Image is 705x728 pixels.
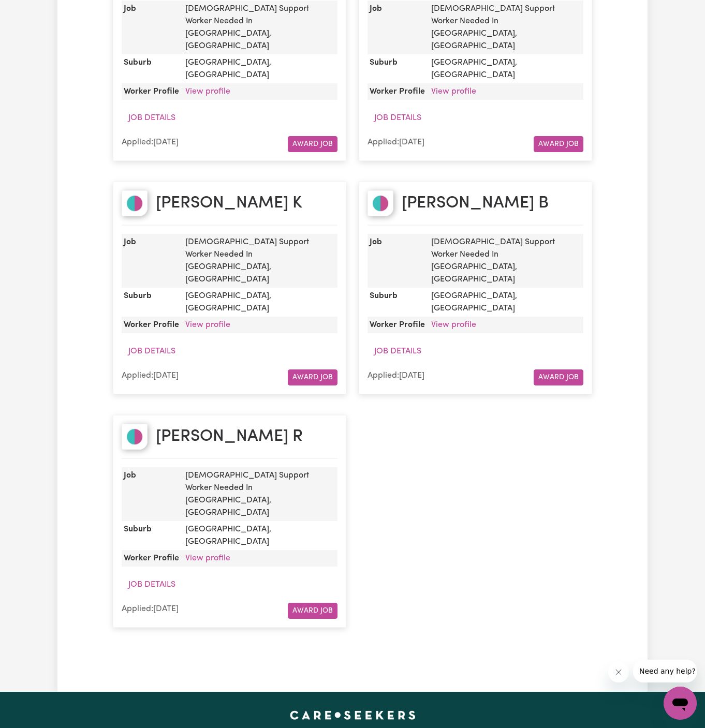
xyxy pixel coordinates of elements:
[402,194,549,213] h2: [PERSON_NAME] B
[368,341,428,361] button: Job Details
[122,341,182,361] button: Job Details
[368,288,427,317] dt: Suburb
[181,467,337,521] dd: [DEMOGRAPHIC_DATA] Support Worker Needed In [GEOGRAPHIC_DATA], [GEOGRAPHIC_DATA]
[181,234,337,288] dd: [DEMOGRAPHIC_DATA] Support Worker Needed In [GEOGRAPHIC_DATA], [GEOGRAPHIC_DATA]
[122,424,148,450] img: Ruth
[368,317,427,333] dt: Worker Profile
[368,190,393,216] img: Whitney
[427,1,583,54] dd: [DEMOGRAPHIC_DATA] Support Worker Needed In [GEOGRAPHIC_DATA], [GEOGRAPHIC_DATA]
[185,554,230,562] a: View profile
[431,87,476,96] a: View profile
[368,83,427,100] dt: Worker Profile
[122,372,179,380] span: Applied: [DATE]
[633,660,697,682] iframe: Message from company
[181,1,337,54] dd: [DEMOGRAPHIC_DATA] Support Worker Needed In [GEOGRAPHIC_DATA], [GEOGRAPHIC_DATA]
[122,108,182,128] button: Job Details
[122,1,181,54] dt: Job
[368,54,427,83] dt: Suburb
[368,372,424,380] span: Applied: [DATE]
[288,369,337,385] button: Award Job
[122,521,181,550] dt: Suburb
[368,108,428,128] button: Job Details
[181,288,337,317] dd: [GEOGRAPHIC_DATA] , [GEOGRAPHIC_DATA]
[122,467,181,521] dt: Job
[181,54,337,83] dd: [GEOGRAPHIC_DATA] , [GEOGRAPHIC_DATA]
[288,136,337,152] button: Award Job
[185,321,230,329] a: View profile
[122,54,181,83] dt: Suburb
[122,190,148,216] img: Jannat Masembe
[185,87,230,96] a: View profile
[427,54,583,83] dd: [GEOGRAPHIC_DATA] , [GEOGRAPHIC_DATA]
[368,138,424,146] span: Applied: [DATE]
[608,662,629,682] iframe: Close message
[156,427,303,447] h2: [PERSON_NAME] R
[368,234,427,288] dt: Job
[122,605,179,613] span: Applied: [DATE]
[534,136,583,152] button: Award Job
[122,288,181,317] dt: Suburb
[122,317,181,333] dt: Worker Profile
[122,575,182,595] button: Job Details
[122,550,181,567] dt: Worker Profile
[156,194,302,213] h2: [PERSON_NAME] K
[122,83,181,100] dt: Worker Profile
[427,234,583,288] dd: [DEMOGRAPHIC_DATA] Support Worker Needed In [GEOGRAPHIC_DATA], [GEOGRAPHIC_DATA]
[122,234,181,288] dt: Job
[664,687,697,720] iframe: Button to launch messaging window
[122,138,179,146] span: Applied: [DATE]
[427,288,583,317] dd: [GEOGRAPHIC_DATA] , [GEOGRAPHIC_DATA]
[431,321,476,329] a: View profile
[288,603,337,619] button: Award Job
[290,710,416,719] a: Careseekers home page
[368,1,427,54] dt: Job
[181,521,337,550] dd: [GEOGRAPHIC_DATA] , [GEOGRAPHIC_DATA]
[534,369,583,385] button: Award Job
